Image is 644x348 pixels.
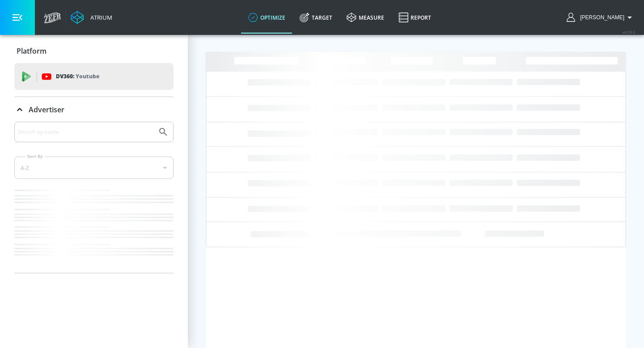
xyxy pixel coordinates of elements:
[14,186,174,273] nav: list of Advertiser
[18,126,153,138] input: Search by name
[576,14,624,21] span: login as: kazuki.hashioka@mbk-digital.co.jp
[14,157,174,179] div: A-Z
[623,30,635,34] span: v 4.28.0
[292,1,339,34] a: Target
[17,46,47,56] p: Platform
[29,105,64,115] p: Advertiser
[56,72,99,81] p: DV360:
[76,72,99,81] p: Youtube
[391,1,438,34] a: Report
[241,1,292,34] a: optimize
[14,38,174,64] div: Platform
[567,12,635,23] button: [PERSON_NAME]
[14,97,174,122] div: Advertiser
[87,13,112,21] div: Atrium
[339,1,391,34] a: measure
[25,153,45,159] label: Sort By
[14,122,174,273] div: Advertiser
[14,63,174,90] div: DV360: Youtube
[71,11,112,24] a: Atrium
